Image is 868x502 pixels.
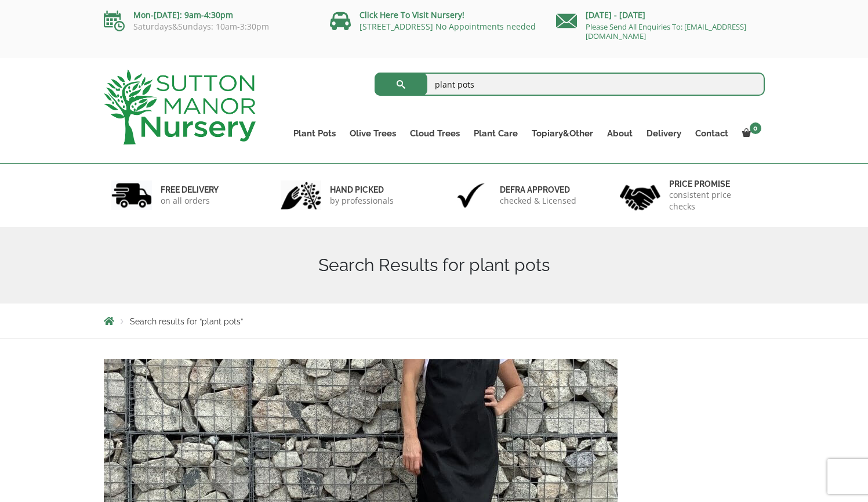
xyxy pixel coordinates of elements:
img: logo [104,70,256,145]
a: Plant Pots [286,125,343,142]
a: Delivery [640,125,688,142]
a: 0 [735,125,765,142]
span: 0 [750,122,761,134]
h6: Defra approved [500,185,576,195]
h6: hand picked [330,185,394,195]
a: The Thai Binh Vietnamese Terracotta Plant Pots (Cylinder) [104,478,618,489]
p: Mon-[DATE]: 9am-4:30pm [104,8,313,22]
a: Plant Care [467,125,525,142]
p: on all orders [161,195,219,207]
img: 3.jpg [451,180,491,210]
h6: FREE DELIVERY [161,185,219,195]
h6: Price promise [669,179,757,189]
a: Topiary&Other [525,125,600,142]
a: About [600,125,640,142]
p: checked & Licensed [500,195,576,207]
p: by professionals [330,195,394,207]
nav: Breadcrumbs [104,316,765,326]
span: Search results for “plant pots” [130,317,243,326]
img: 1.jpg [111,180,152,210]
input: Search... [375,73,765,96]
a: Contact [688,125,735,142]
img: 4.jpg [620,178,660,213]
p: Saturdays&Sundays: 10am-3:30pm [104,22,313,31]
p: [DATE] - [DATE] [556,8,765,22]
img: 2.jpg [281,180,321,210]
a: Click Here To Visit Nursery! [359,9,464,20]
a: Cloud Trees [403,125,467,142]
a: Please Send All Enquiries To: [EMAIL_ADDRESS][DOMAIN_NAME] [586,21,746,41]
a: [STREET_ADDRESS] No Appointments needed [359,21,536,32]
a: Olive Trees [343,125,403,142]
p: consistent price checks [669,189,757,212]
h1: Search Results for plant pots [104,255,765,276]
